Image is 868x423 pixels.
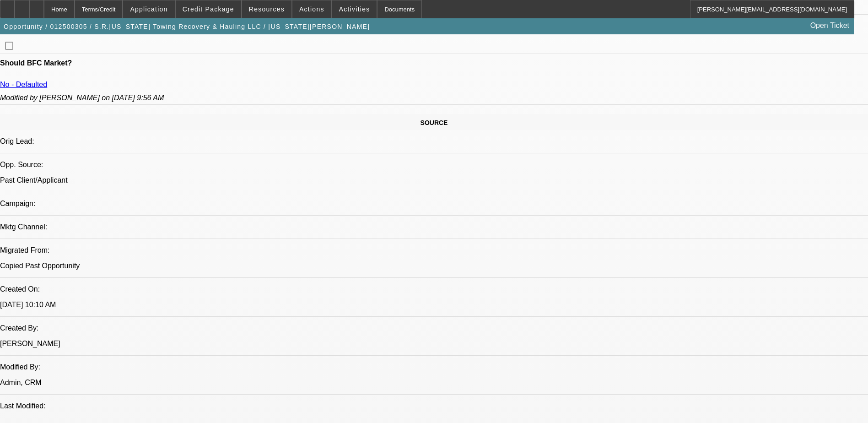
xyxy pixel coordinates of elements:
[176,0,241,18] button: Credit Package
[123,0,174,18] button: Application
[299,5,324,13] span: Actions
[130,5,167,13] span: Application
[292,0,331,18] button: Actions
[242,0,291,18] button: Resources
[807,18,853,33] a: Open Ticket
[249,5,285,13] span: Resources
[4,23,370,30] span: Opportunity / 012500305 / S.R.[US_STATE] Towing Recovery & Hauling LLC / [US_STATE][PERSON_NAME]
[339,5,370,13] span: Activities
[183,5,234,13] span: Credit Package
[421,119,448,126] span: SOURCE
[332,0,377,18] button: Activities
